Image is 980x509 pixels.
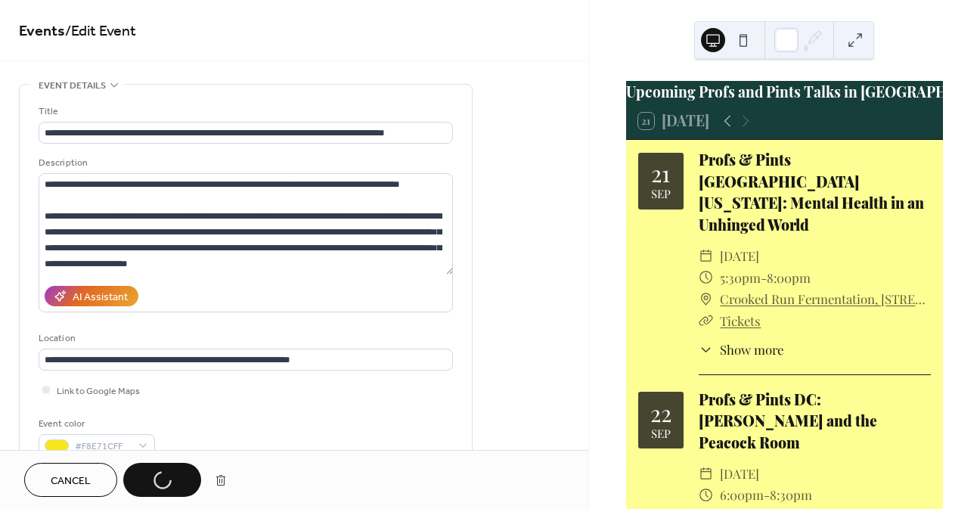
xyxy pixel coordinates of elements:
div: 22 [650,402,671,424]
span: #F8E71CFF [75,439,131,455]
div: ​ [699,310,713,332]
div: Location [39,331,450,346]
span: [DATE] [720,245,759,267]
div: ​ [699,340,713,359]
div: Event color [39,416,152,432]
div: ​ [699,288,713,310]
div: Description [39,155,450,171]
a: Events [19,17,65,46]
div: AI Assistant [73,290,128,306]
div: Title [39,104,450,119]
a: Crooked Run Fermentation, [STREET_ADDRESS][PERSON_NAME] [720,288,931,310]
span: 8:00pm [767,267,811,289]
button: ​Show more [699,340,784,359]
span: [DATE] [720,463,759,485]
span: Link to Google Maps [57,383,140,399]
div: ​ [699,484,713,506]
span: 5:30pm [720,267,761,289]
div: 21 [651,162,670,185]
div: Sep [651,428,671,439]
div: Upcoming Profs and Pints Talks in [GEOGRAPHIC_DATA][US_STATE] [626,81,943,103]
span: / Edit Event [65,17,136,46]
div: ​ [699,245,713,267]
span: Event details [39,78,106,94]
button: Cancel [24,463,117,497]
div: ​ [699,267,713,289]
span: Cancel [51,473,91,489]
a: Tickets [720,312,761,329]
div: ​ [699,463,713,485]
span: 6:00pm [720,484,764,506]
a: Profs & Pints DC: [PERSON_NAME] and the Peacock Room [699,390,877,453]
button: AI Assistant [45,286,138,306]
span: 8:30pm [770,484,812,506]
a: Profs & Pints [GEOGRAPHIC_DATA][US_STATE]: Mental Health in an Unhinged World [699,150,924,234]
span: - [764,484,770,506]
span: Show more [720,340,783,359]
span: - [761,267,767,289]
div: Sep [651,188,671,200]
